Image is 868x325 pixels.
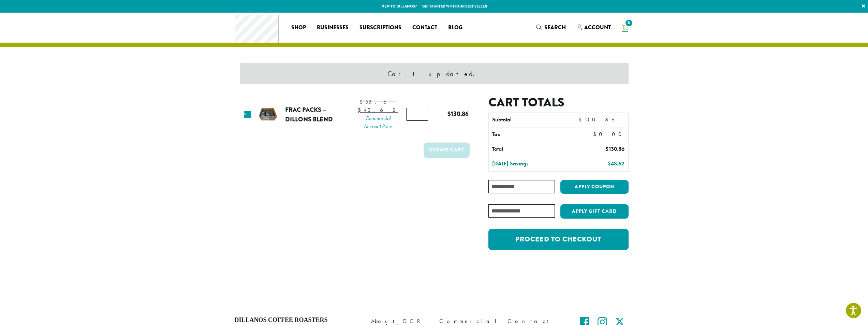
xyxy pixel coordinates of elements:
span: $ [578,116,584,123]
img: DCR Frac Pack | Pre-Ground Pre-Portioned Coffees [257,103,279,125]
th: Tax [489,128,587,142]
bdi: 130.86 [605,145,624,152]
span: $ [359,98,365,105]
bdi: 130.86 [578,116,624,123]
span: Shop [291,24,306,32]
bdi: 0.00 [593,131,625,138]
bdi: 58.16 [359,98,396,105]
span: $ [605,145,608,152]
span: Search [544,24,566,31]
a: Remove this item [244,111,251,118]
bdi: 130.86 [447,109,469,118]
input: Product quantity [406,108,428,121]
span: Subscriptions [359,24,401,32]
bdi: 43.62 [358,106,398,114]
span: 8 [624,18,633,28]
span: Commercial Account Price [358,114,398,131]
span: $ [593,131,599,138]
span: Account [584,24,611,31]
a: Frac Packs – Dillons Blend [285,105,333,124]
th: Subtotal [489,113,572,127]
button: Update cart [424,143,470,158]
h4: Dillanos Coffee Roasters [235,316,361,324]
div: Cart updated. [240,63,629,84]
th: [DATE] Savings [489,157,572,171]
th: Total [489,142,572,157]
button: Apply Gift Card [560,204,629,219]
a: Search [531,22,571,33]
span: $ [447,109,451,118]
a: Proceed to checkout [488,229,628,250]
span: Blog [448,24,462,32]
span: $ [358,106,364,114]
bdi: 43.62 [608,160,624,167]
span: Businesses [317,24,349,32]
a: Get started with our best seller [422,3,487,9]
a: Shop [286,22,311,33]
h2: Cart totals [488,95,628,110]
span: Contact [412,24,437,32]
span: $ [608,160,611,167]
button: Apply coupon [560,180,629,194]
